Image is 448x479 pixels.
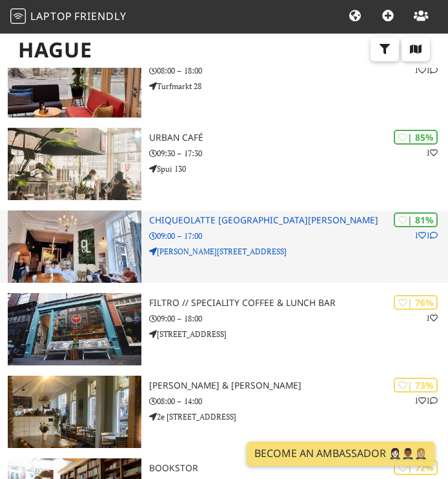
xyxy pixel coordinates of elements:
a: Become an Ambassador 🤵🏻‍♀️🤵🏾‍♂️🤵🏼‍♀️ [247,442,435,466]
p: Spui 130 [149,163,448,175]
img: LaptopFriendly [10,8,26,24]
img: Chiqueolatte Den Haag [8,210,141,283]
img: Filtro // Speciality Coffee & Lunch Bar [8,293,141,365]
p: 09:00 – 18:00 [149,312,448,325]
img: Michel Boulangerie & Patisserie [8,376,141,448]
h1: Hague [8,32,440,68]
div: | 85% [394,130,438,145]
div: | 73% [394,378,438,392]
span: Friendly [74,9,126,23]
div: | 81% [394,212,438,227]
h3: Filtro // Speciality Coffee & Lunch Bar [149,298,448,309]
h3: [PERSON_NAME] & [PERSON_NAME] [149,380,448,391]
p: 2e [STREET_ADDRESS] [149,411,448,423]
a: LaptopFriendly LaptopFriendly [10,6,127,28]
div: | 76% [394,295,438,310]
p: 09:00 – 17:00 [149,230,448,242]
p: 09:30 – 17:30 [149,147,448,159]
p: Turfmarkt 28 [149,80,448,92]
img: Urban Café [8,128,141,200]
p: 1 1 [414,229,438,241]
p: 1 [426,147,438,159]
p: [STREET_ADDRESS] [149,328,448,340]
p: 1 1 [414,394,438,407]
p: [PERSON_NAME][STREET_ADDRESS] [149,245,448,258]
p: 08:00 – 14:00 [149,395,448,407]
h3: Bookstor [149,463,448,474]
h3: Urban Café [149,132,448,143]
p: 1 [426,312,438,324]
h3: Chiqueolatte [GEOGRAPHIC_DATA][PERSON_NAME] [149,215,448,226]
span: Laptop [30,9,72,23]
div: | 72% [394,460,438,475]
